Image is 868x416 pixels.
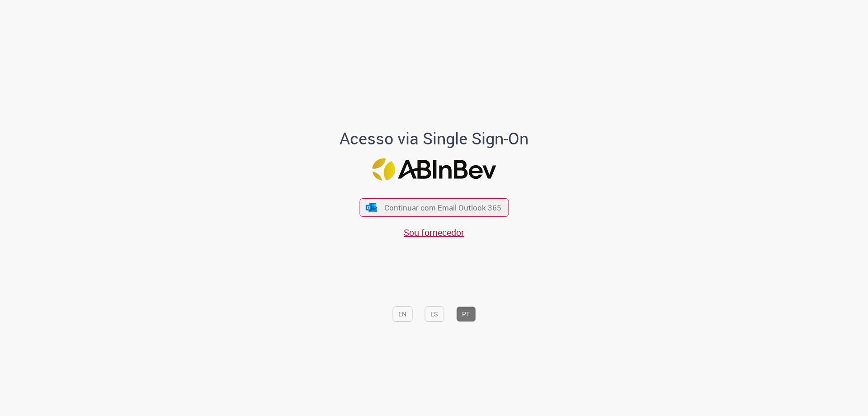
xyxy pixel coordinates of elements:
button: PT [456,306,476,322]
img: Logo ABInBev [372,158,496,181]
h1: Acesso via Single Sign-On [309,129,560,148]
a: Sou fornecedor [404,226,464,239]
button: ES [425,306,444,322]
button: ícone Azure/Microsoft 360 Continuar com Email Outlook 365 [359,198,509,217]
img: ícone Azure/Microsoft 360 [365,203,378,212]
span: Continuar com Email Outlook 365 [384,202,501,213]
button: EN [392,306,412,322]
